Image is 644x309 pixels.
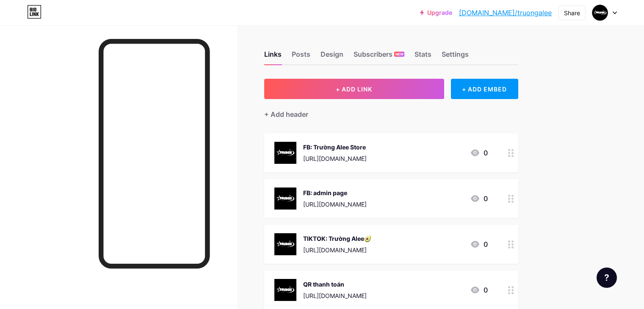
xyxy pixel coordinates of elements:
span: + ADD LINK [336,86,372,93]
div: [URL][DOMAIN_NAME] [303,154,367,163]
span: NEW [395,52,404,57]
div: Posts [292,49,310,64]
div: Settings [442,49,469,64]
div: Stats [415,49,431,64]
div: QR thanh toán [303,280,367,289]
div: 0 [470,193,488,204]
div: Design [321,49,343,64]
div: FB: Trường Alee Store [303,143,367,152]
div: + Add header [264,109,308,119]
div: [URL][DOMAIN_NAME] [303,246,371,254]
a: Upgrade [420,9,452,16]
img: TIKTOK: Trường Alee🥑 [274,233,296,255]
div: Links [264,49,282,64]
div: TIKTOK: Trường Alee🥑 [303,234,371,243]
img: truongalee [592,5,608,21]
a: [DOMAIN_NAME]/truongalee [459,8,552,18]
button: + ADD LINK [264,79,444,99]
img: FB: Trường Alee Store [274,142,296,164]
div: [URL][DOMAIN_NAME] [303,200,367,209]
img: FB: admin page [274,188,296,210]
div: 0 [470,148,488,158]
div: FB: admin page [303,188,367,197]
div: Share [564,8,580,17]
div: [URL][DOMAIN_NAME] [303,291,367,300]
div: Subscribers [354,49,404,64]
img: QR thanh toán [274,279,296,301]
div: 0 [470,239,488,249]
div: 0 [470,285,488,295]
div: + ADD EMBED [451,79,518,99]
